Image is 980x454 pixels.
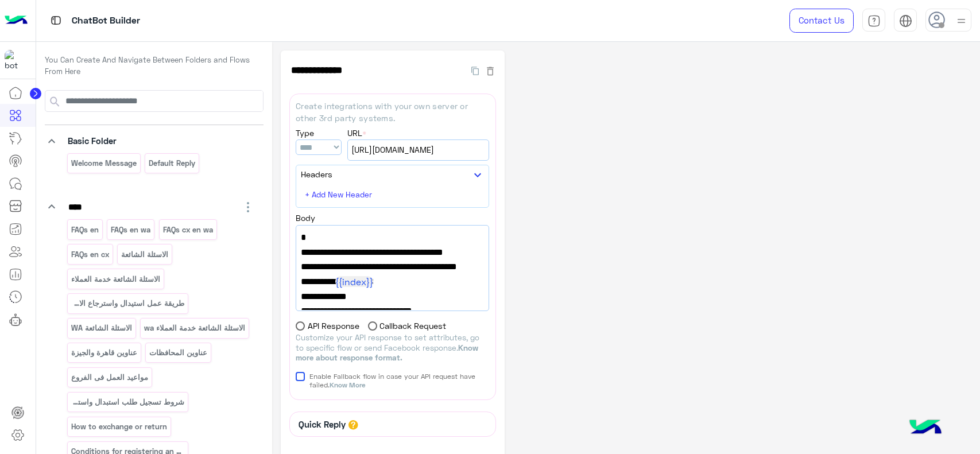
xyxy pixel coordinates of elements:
[70,223,99,236] p: FAQs en
[301,259,484,274] span: "FailureFlowName": "API to new in failure",
[149,346,208,359] p: عناوين المحافظات
[335,276,373,287] span: {{index}}
[70,420,168,433] p: How to exchange or return
[899,14,912,28] img: tab
[862,9,885,33] a: tab
[485,64,496,77] button: Delete Flow
[45,55,264,77] p: You Can Create And Navigate Between Folders and Flows From Here
[330,381,365,389] a: Know More
[70,297,185,310] p: طريقة عمل استيدال واسترجاع الاونلاين
[301,230,484,245] span: {
[296,320,359,332] label: API Response
[70,346,138,359] p: عناوين قاهرة والجيزة
[301,186,378,203] button: + Add New Header
[70,157,137,170] p: Welcome Message
[867,14,881,28] img: tab
[70,321,133,335] p: الاسئلة الشائعة WA
[789,9,854,33] a: Contact Us
[347,127,366,139] label: URL
[70,248,110,261] p: FAQs en cx
[70,273,161,286] p: الاسئلة الشائعة خدمة العملاء
[301,274,484,289] span: "Index": ,
[471,168,485,182] button: keyboard_arrow_down
[121,248,169,261] p: الاسئلة الشائعة
[301,168,332,180] label: Headers
[309,372,490,389] span: Enable Fallback flow in case your API request have failed.
[296,127,314,139] label: Type
[49,13,63,28] img: tab
[368,320,447,332] label: Callback Request
[301,289,484,304] span: "Limit": 5,
[162,223,214,236] p: FAQs cx en wa
[68,135,117,146] span: Basic Folder
[144,321,246,335] p: الاسئلة الشائعة خدمة العملاء wa
[148,157,196,170] p: Default reply
[45,200,59,214] i: keyboard_arrow_down
[5,50,25,71] img: 919860931428189
[110,223,152,236] p: FAQs en wa
[301,304,484,319] span: "IndexAttributeName": "index",
[954,14,969,28] img: profile
[296,419,348,429] h6: Quick Reply
[466,64,485,77] button: Duplicate Flow
[471,168,485,182] i: keyboard_arrow_down
[72,13,140,29] p: ChatBot Builder
[301,245,484,260] span: "MainMenuFlowName": "القائمة الرئيسية",
[296,343,478,363] a: Know more about response format.
[296,333,489,363] p: Customize your API response to set attributes, go to specific flow or send Facebook response.
[351,143,485,156] span: [URL][DOMAIN_NAME]
[296,212,315,224] label: Body
[70,395,185,409] p: شروط تسجيل طلب استبدال واسترجاع؟
[70,371,149,384] p: مواعيد العمل فى الفروع
[5,9,28,33] img: Logo
[296,100,489,125] p: Create integrations with your own server or other 3rd party systems.
[45,134,59,148] i: keyboard_arrow_down
[905,408,946,448] img: hulul-logo.png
